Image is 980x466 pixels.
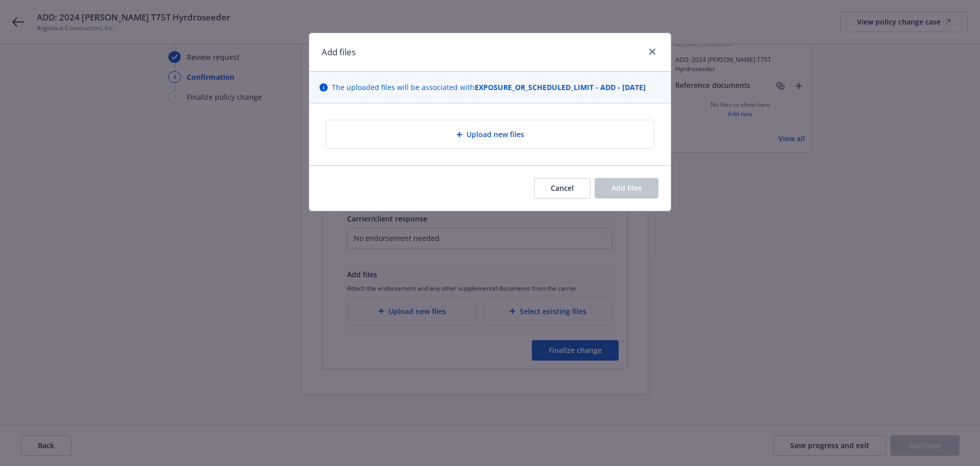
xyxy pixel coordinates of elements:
[467,129,524,140] span: Upload new files
[551,183,574,193] span: Cancel
[595,178,658,198] button: Add files
[475,82,646,92] strong: EXPOSURE_OR_SCHEDULED_LIMIT - ADD - [DATE]
[326,120,654,149] div: Upload new files
[611,183,642,193] span: Add files
[534,178,591,198] button: Cancel
[332,82,646,93] span: The uploaded files will be associated with
[322,46,356,59] h1: Add files
[646,46,658,58] a: close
